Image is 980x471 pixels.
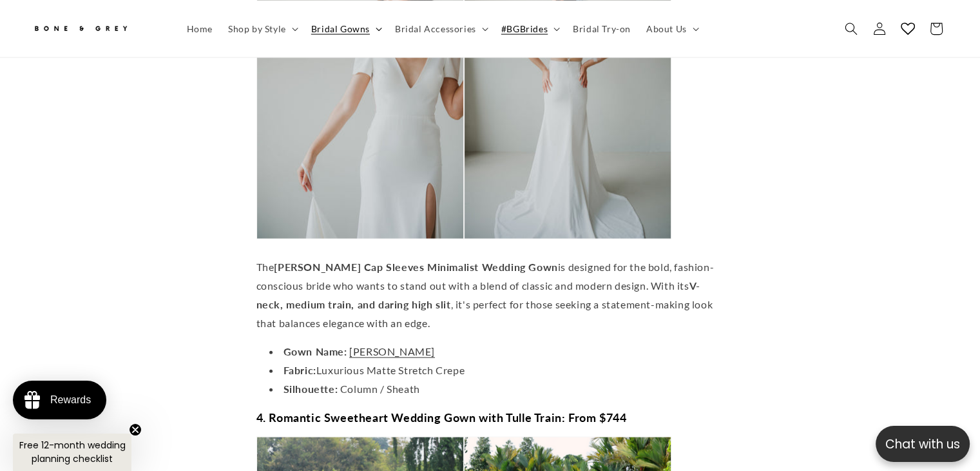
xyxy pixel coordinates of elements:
strong: Fabric: [283,364,316,376]
div: Free 12-month wedding planning checklistClose teaser [13,434,131,471]
strong: 4. Romantic Sweetheart Wedding Gown with Tulle Train: From $744 [256,410,627,425]
strong: [PERSON_NAME] Cap Sleeves Minimalist Wedding Gown [274,261,557,273]
a: Bridal Try-on [565,15,639,42]
span: Free 12-month wedding planning checklist [19,439,126,465]
button: Close teaser [129,423,142,436]
a: Bone and Grey Bridal [28,13,166,44]
p: Chat with us [876,435,970,454]
a: [PERSON_NAME] [349,345,435,357]
summary: Shop by Style [220,15,303,42]
summary: Bridal Accessories [387,15,494,42]
summary: #BGBrides [494,15,565,42]
span: Home [187,23,213,34]
span: Bridal Try-on [573,23,631,34]
strong: V-neck, medium train, and daring high slit [256,279,700,310]
summary: Search [837,14,865,43]
img: Bone and Grey Bridal [32,18,129,39]
span: Bridal Gowns [311,23,370,34]
li: Column / Sheath [269,380,724,399]
strong: Gown Name: [283,345,347,357]
strong: Silhouette: [283,383,338,395]
a: Home [179,15,220,42]
div: Rewards [50,394,91,406]
summary: Bridal Gowns [303,15,387,42]
button: Open chatbox [876,426,970,462]
a: 10 Affordable Wedding Dresses Online For Under $2000 | Yvette Bridal Gown | Bone and Grey Bridal ... [256,232,671,244]
span: Luxurious Matte Stretch Crepe [316,364,465,376]
span: Bridal Accessories [395,23,476,34]
span: Shop by Style [228,23,286,34]
summary: About Us [639,15,704,42]
span: #BGBrides [501,23,548,34]
span: The is designed for the bold, fashion-conscious bride who wants to stand out with a blend of clas... [256,261,715,328]
span: About Us [646,23,687,34]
